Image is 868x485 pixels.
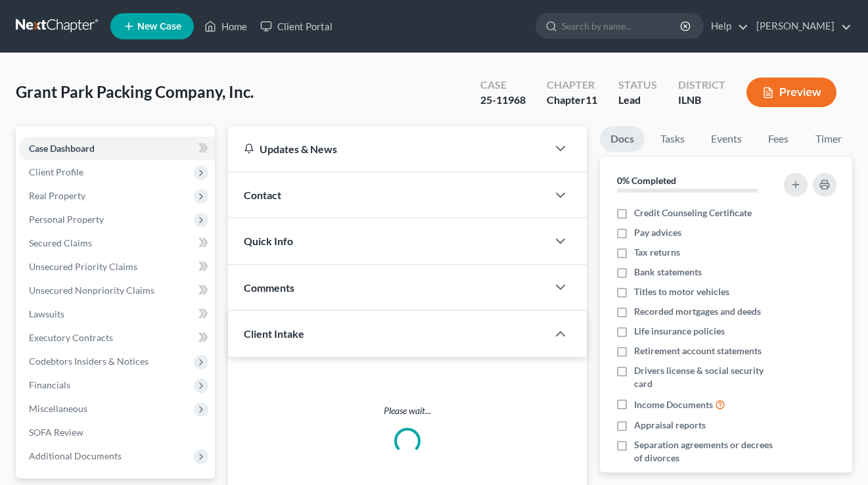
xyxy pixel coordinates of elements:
[704,14,748,38] a: Help
[29,450,122,461] span: Additional Documents
[617,175,676,186] strong: 0% Completed
[618,93,657,108] div: Lead
[29,379,70,390] span: Financials
[700,126,752,152] a: Events
[634,344,762,358] span: Retirement account statements
[254,14,339,38] a: Client Portal
[805,126,852,152] a: Timer
[29,308,64,319] span: Lawsuits
[18,421,215,444] a: SOFA Review
[29,356,148,367] span: Codebtors Insiders & Notices
[244,404,571,417] p: Please wait...
[634,438,778,465] span: Separation agreements or decrees of divorces
[18,255,215,279] a: Unsecured Priority Claims
[547,93,597,108] div: Chapter
[18,137,215,160] a: Case Dashboard
[746,78,836,107] button: Preview
[585,93,597,106] span: 11
[29,237,92,248] span: Secured Claims
[137,22,181,32] span: New Case
[634,246,680,259] span: Tax returns
[618,78,657,93] div: Status
[634,364,778,390] span: Drivers license & social security card
[29,261,137,272] span: Unsecured Priority Claims
[29,403,87,414] span: Miscellaneous
[634,419,706,432] span: Appraisal reports
[29,285,154,296] span: Unsecured Nonpriority Claims
[16,82,254,101] span: Grant Park Packing Company, Inc.
[244,235,293,247] span: Quick Info
[547,78,597,93] div: Chapter
[29,190,85,201] span: Real Property
[750,14,852,38] a: [PERSON_NAME]
[244,189,281,201] span: Contact
[18,279,215,302] a: Unsecured Nonpriority Claims
[562,14,682,38] input: Search by name...
[678,93,725,108] div: ILNB
[29,214,104,225] span: Personal Property
[244,142,532,156] div: Updates & News
[480,78,526,93] div: Case
[244,327,304,340] span: Client Intake
[634,325,725,338] span: Life insurance policies
[634,266,702,279] span: Bank statements
[29,332,113,343] span: Executory Contracts
[634,305,761,318] span: Recorded mortgages and deeds
[678,78,725,93] div: District
[18,326,215,350] a: Executory Contracts
[480,93,526,108] div: 25-11968
[29,427,83,438] span: SOFA Review
[18,302,215,326] a: Lawsuits
[29,166,83,177] span: Client Profile
[634,226,681,239] span: Pay advices
[18,231,215,255] a: Secured Claims
[198,14,254,38] a: Home
[600,126,645,152] a: Docs
[634,206,752,219] span: Credit Counseling Certificate
[634,398,713,411] span: Income Documents
[244,281,294,294] span: Comments
[650,126,695,152] a: Tasks
[758,126,800,152] a: Fees
[634,285,729,298] span: Titles to motor vehicles
[29,143,95,154] span: Case Dashboard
